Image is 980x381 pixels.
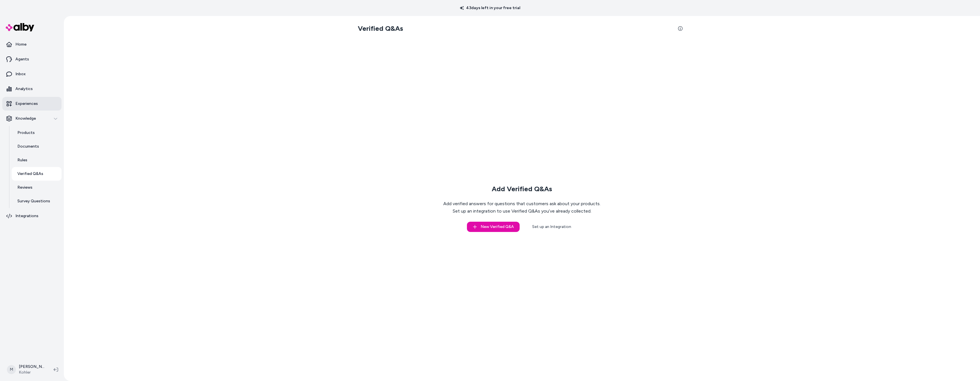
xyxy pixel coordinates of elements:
[2,38,62,51] a: Home
[12,194,62,208] a: Survey Questions
[12,153,62,167] a: Rules
[3,360,49,379] button: M[PERSON_NAME]Kohler
[15,101,38,107] p: Experiences
[12,140,62,153] a: Documents
[7,365,16,374] span: M
[17,171,43,177] p: Verified Q&As
[2,52,62,66] a: Agents
[15,71,26,77] p: Inbox
[492,185,552,193] h2: Add Verified Q&As
[15,86,33,92] p: Analytics
[17,130,35,136] p: Products
[15,116,36,121] p: Knowledge
[2,112,62,125] button: Knowledge
[15,42,26,47] p: Home
[12,126,62,140] a: Products
[358,24,403,33] h2: Verified Q&As
[15,56,29,62] p: Agents
[526,222,577,232] button: Set up an Integration
[17,144,39,149] p: Documents
[443,200,601,215] p: Add verified answers for questions that customers ask about your products. Set up an integration ...
[2,67,62,81] a: Inbox
[2,97,62,111] a: Experiences
[456,5,524,11] p: 43 days left in your free trial
[17,198,50,204] p: Survey Questions
[19,370,44,375] span: Kohler
[2,82,62,96] a: Analytics
[12,181,62,194] a: Reviews
[6,23,34,31] img: alby Logo
[17,185,32,190] p: Reviews
[2,209,62,223] a: Integrations
[19,364,44,370] p: [PERSON_NAME]
[12,167,62,181] a: Verified Q&As
[15,213,38,219] p: Integrations
[17,157,27,163] p: Rules
[467,222,520,232] button: New Verified Q&A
